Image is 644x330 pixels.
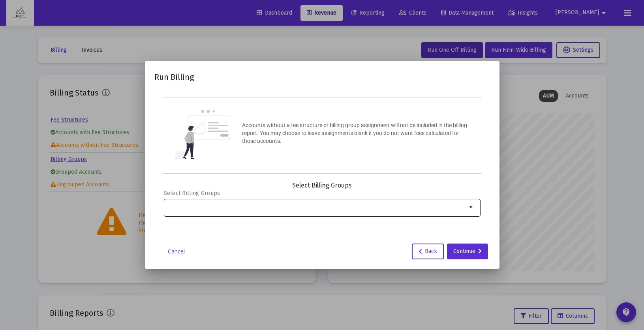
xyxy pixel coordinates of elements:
button: Back [412,244,444,259]
label: Select Billing Groups [164,190,220,197]
mat-chip-list: Selection [168,202,467,212]
p: Accounts without a fee structure or billing group assignment will not be included in the billing ... [242,121,469,145]
div: Continue [453,244,482,259]
div: Select Billing Groups [164,182,481,189]
mat-icon: arrow_drop_down [467,202,476,212]
h2: Run Billing [154,71,194,83]
img: question [175,110,230,159]
a: Cancel [157,247,196,255]
span: Back [419,248,437,255]
button: Continue [447,244,488,259]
